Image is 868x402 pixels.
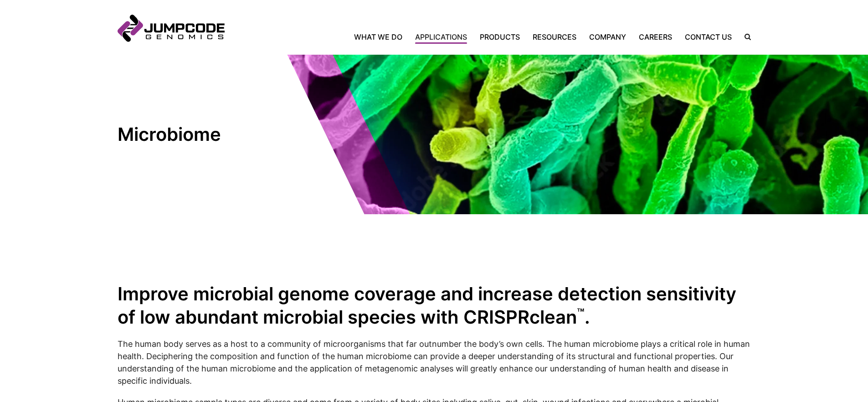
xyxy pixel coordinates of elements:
a: Applications [409,31,473,42]
p: The human body serves as a host to a community of microorganisms that far outnumber the body’s ow... [118,338,751,387]
label: Search the site. [738,34,751,40]
a: Careers [632,31,678,42]
a: Company [583,31,632,42]
nav: Primary Navigation [225,31,738,42]
sup: ™ [577,305,585,320]
a: Resources [526,31,583,42]
strong: Improve microbial genome coverage and increase detection sensitivity of low abundant microbial sp... [118,283,736,328]
a: Products [473,31,526,42]
h1: Microbiome [118,123,282,146]
a: What We Do [354,31,409,42]
a: Contact Us [678,31,738,42]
